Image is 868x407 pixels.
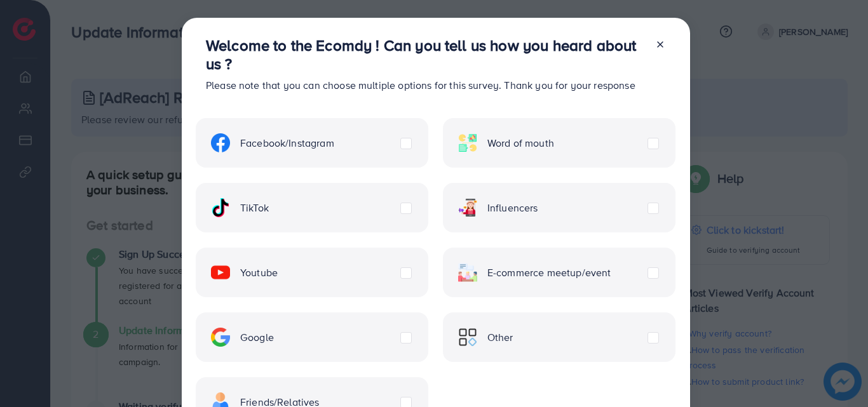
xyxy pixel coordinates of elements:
span: Google [240,330,274,345]
img: ic-tiktok.4b20a09a.svg [211,198,230,217]
span: E-commerce meetup/event [487,265,611,280]
img: ic-youtube.715a0ca2.svg [211,263,230,282]
img: ic-facebook.134605ef.svg [211,133,230,152]
span: Youtube [240,265,278,280]
img: ic-word-of-mouth.a439123d.svg [458,133,477,152]
img: ic-google.5bdd9b68.svg [211,328,230,347]
img: ic-ecommerce.d1fa3848.svg [458,263,477,282]
img: ic-influencers.a620ad43.svg [458,198,477,217]
span: TikTok [240,201,269,215]
span: Other [487,330,513,345]
img: ic-other.99c3e012.svg [458,328,477,347]
span: Facebook/Instagram [240,136,334,150]
span: Word of mouth [487,136,554,150]
h3: Welcome to the Ecomdy ! Can you tell us how you heard about us ? [206,36,645,73]
p: Please note that you can choose multiple options for this survey. Thank you for your response [206,77,645,93]
span: Influencers [487,201,538,215]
